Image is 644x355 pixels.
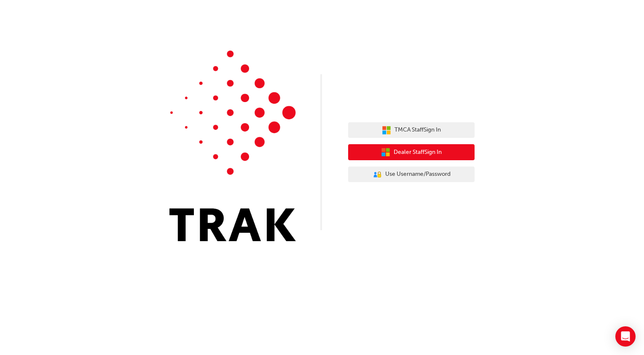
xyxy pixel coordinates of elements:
button: TMCA StaffSign In [348,122,475,138]
span: Dealer Staff Sign In [394,148,442,157]
span: Use Username/Password [385,169,451,179]
div: Open Intercom Messenger [615,326,636,347]
button: Use Username/Password [348,167,475,183]
img: Trak [169,51,296,241]
button: Dealer StaffSign In [348,144,475,160]
span: TMCA Staff Sign In [394,125,441,135]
